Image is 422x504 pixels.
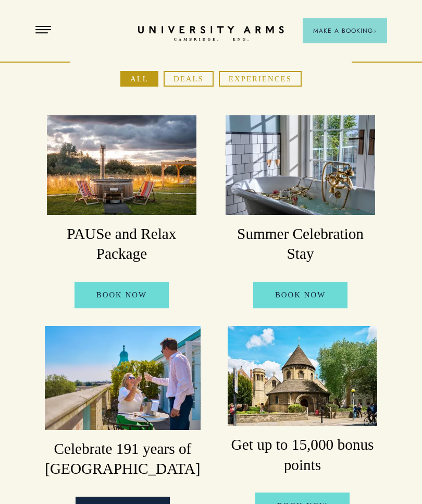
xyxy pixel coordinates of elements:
[303,18,387,43] button: Make a BookingArrow icon
[313,26,377,35] span: Make a Booking
[226,224,375,265] h3: Summer Celebration Stay
[45,439,200,479] h3: Celebrate 191 years of [GEOGRAPHIC_DATA]
[138,26,284,42] a: Home
[219,71,302,87] button: Experiences
[75,282,169,308] a: BOOK NOW
[47,115,196,215] img: image-1171400894a375d9a931a68ffa7fe4bcc321ad3f-2200x1300-jpg
[373,29,377,33] img: Arrow icon
[253,282,347,308] a: BOOK NOW
[228,435,377,475] h3: Get up to 15,000 bonus points
[120,71,158,87] button: All
[228,326,377,426] img: image-a169143ac3192f8fe22129d7686b8569f7c1e8bc-2500x1667-jpg
[45,326,200,430] img: image-06b67da7cef3647c57b18f70ec17f0183790af67-6000x4000-jpg
[47,224,196,265] h3: PAUSe and Relax Package
[226,115,375,215] img: image-a678a3d208f2065fc5890bd5da5830c7877c1e53-3983x2660-jpg
[164,71,214,87] button: Deals
[35,26,51,34] button: Open Menu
